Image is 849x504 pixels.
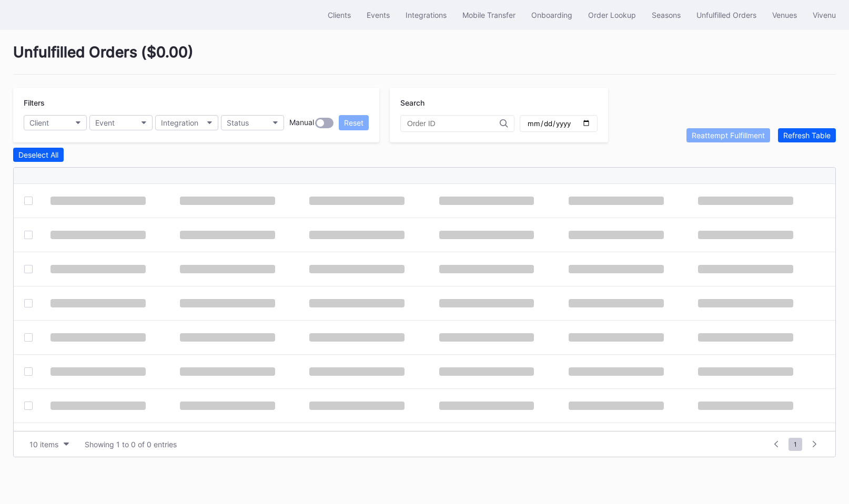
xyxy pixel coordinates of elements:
[398,5,454,25] button: Integrations
[778,128,836,142] button: Refresh Table
[359,5,398,25] button: Events
[692,131,765,140] div: Reattempt Fulfillment
[805,5,844,25] button: Vivenu
[227,118,249,127] div: Status
[13,43,836,75] div: Unfulfilled Orders ( $0.00 )
[686,128,770,142] button: Reattempt Fulfillment
[24,437,74,451] button: 10 items
[764,5,805,25] button: Venues
[24,98,369,107] div: Filters
[689,5,764,25] button: Unfulfilled Orders
[406,11,447,19] div: Integrations
[339,115,369,130] button: Reset
[13,148,64,162] button: Deselect All
[783,131,831,140] div: Refresh Table
[644,5,689,25] button: Seasons
[588,11,636,19] div: Order Lookup
[320,5,359,25] button: Clients
[85,440,177,449] div: Showing 1 to 0 of 0 entries
[531,11,572,19] div: Onboarding
[789,438,802,451] span: 1
[772,11,797,19] div: Venues
[29,118,49,127] div: Client
[462,11,516,19] div: Mobile Transfer
[367,11,390,19] div: Events
[344,118,363,127] div: Reset
[523,5,580,25] button: Onboarding
[29,440,58,449] div: 10 items
[95,118,115,127] div: Event
[580,5,644,25] button: Order Lookup
[161,118,198,127] div: Integration
[400,98,598,107] div: Search
[454,5,523,25] button: Mobile Transfer
[696,11,756,19] div: Unfulfilled Orders
[221,115,284,130] button: Status
[289,118,314,128] div: Manual
[24,115,87,130] button: Client
[652,11,681,19] div: Seasons
[18,150,58,159] div: Deselect All
[407,119,500,128] input: Order ID
[89,115,153,130] button: Event
[155,115,218,130] button: Integration
[813,11,836,19] div: Vivenu
[328,11,351,19] div: Clients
